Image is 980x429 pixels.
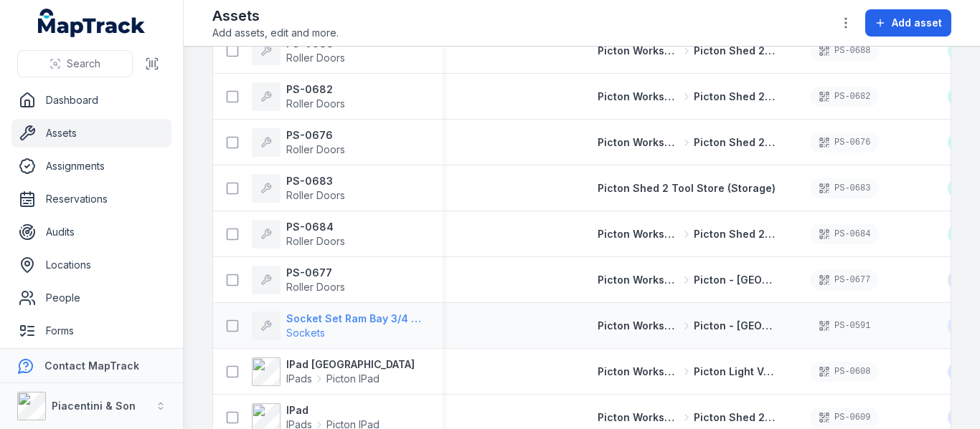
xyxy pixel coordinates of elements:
[810,87,879,107] div: PS-0682
[286,357,415,372] strong: IPad [GEOGRAPHIC_DATA]
[252,37,345,65] a: PS-0688Roller Doors
[598,319,776,333] a: Picton Workshops & BaysPicton - [GEOGRAPHIC_DATA]
[252,312,425,340] a: Socket Set Ram Bay 3/4 & 1” Drive ImpactSockets
[598,410,679,425] span: Picton Workshops & Bays
[598,227,776,241] a: Picton Workshops & BaysPicton Shed 2 Machine Shop
[252,357,415,386] a: IPad [GEOGRAPHIC_DATA]IPadsPicton IPad
[694,135,776,150] span: Picton Shed 2 Fabrication Shop
[38,9,146,37] a: MapTrack
[598,227,679,241] span: Picton Workshops & Bays
[694,90,776,104] span: Picton Shed 2 Fabrication Shop
[810,178,879,198] div: PS-0683
[286,327,325,339] span: Sockets
[598,90,776,104] a: Picton Workshops & BaysPicton Shed 2 Fabrication Shop
[286,372,312,386] span: IPads
[11,284,171,312] a: People
[252,128,345,157] a: PS-0676Roller Doors
[286,143,345,155] span: Roller Doors
[11,152,171,180] a: Assignments
[326,372,380,386] span: Picton IPad
[694,273,776,287] span: Picton - [GEOGRAPHIC_DATA]
[892,16,942,30] span: Add asset
[252,82,345,111] a: PS-0682Roller Doors
[810,408,879,428] div: PS-0609
[598,181,776,196] a: Picton Shed 2 Tool Store (Storage)
[598,135,776,150] a: Picton Workshops & BaysPicton Shed 2 Fabrication Shop
[286,266,345,280] strong: PS-0677
[11,86,171,115] a: Dashboard
[694,44,776,58] span: Picton Shed 2 Fabrication Shop
[67,57,100,71] span: Search
[286,403,380,418] strong: IPad
[252,174,345,203] a: PS-0683Roller Doors
[11,185,171,213] a: Reservations
[810,132,879,153] div: PS-0676
[810,41,879,61] div: PS-0688
[11,119,171,148] a: Assets
[286,52,345,64] span: Roller Doors
[286,235,345,247] span: Roller Doors
[286,312,425,326] strong: Socket Set Ram Bay 3/4 & 1” Drive Impact
[212,6,339,26] h2: Assets
[286,97,345,110] span: Roller Doors
[865,9,951,37] button: Add asset
[598,182,776,194] span: Picton Shed 2 Tool Store (Storage)
[598,135,679,150] span: Picton Workshops & Bays
[286,220,345,234] strong: PS-0684
[17,50,133,77] button: Search
[694,319,776,333] span: Picton - [GEOGRAPHIC_DATA]
[598,410,776,425] a: Picton Workshops & BaysPicton Shed 2 Fabrication Shop
[11,218,171,246] a: Audits
[286,128,345,143] strong: PS-0676
[44,360,139,372] strong: Contact MapTrack
[52,400,136,412] strong: Piacentini & Son
[598,90,679,104] span: Picton Workshops & Bays
[810,362,879,382] div: PS-0608
[694,227,776,241] span: Picton Shed 2 Machine Shop
[598,273,776,287] a: Picton Workshops & BaysPicton - [GEOGRAPHIC_DATA]
[252,266,345,294] a: PS-0677Roller Doors
[598,44,776,58] a: Picton Workshops & BaysPicton Shed 2 Fabrication Shop
[598,44,679,58] span: Picton Workshops & Bays
[598,319,679,333] span: Picton Workshops & Bays
[286,189,345,201] span: Roller Doors
[598,365,679,379] span: Picton Workshops & Bays
[598,365,776,379] a: Picton Workshops & BaysPicton Light Vehicle Bay
[598,273,679,287] span: Picton Workshops & Bays
[11,317,171,345] a: Forms
[810,224,879,244] div: PS-0684
[810,270,879,290] div: PS-0677
[286,281,345,293] span: Roller Doors
[252,220,345,249] a: PS-0684Roller Doors
[810,316,879,336] div: PS-0591
[286,174,345,188] strong: PS-0683
[694,410,776,425] span: Picton Shed 2 Fabrication Shop
[212,26,339,40] span: Add assets, edit and more.
[286,82,345,97] strong: PS-0682
[11,251,171,279] a: Locations
[694,365,776,379] span: Picton Light Vehicle Bay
